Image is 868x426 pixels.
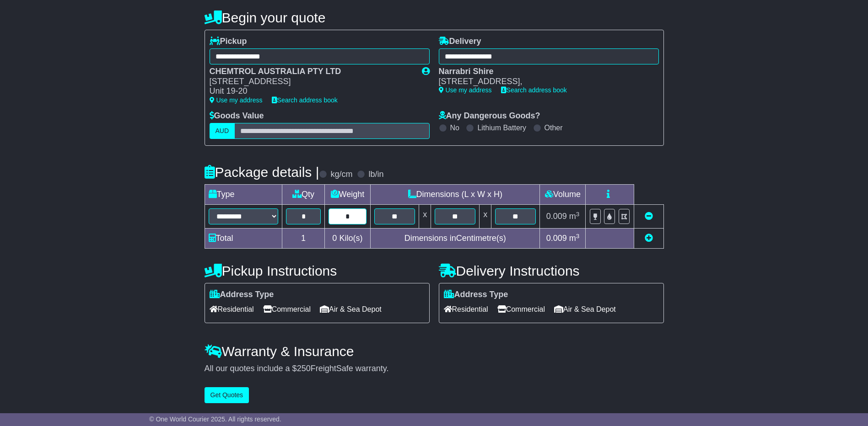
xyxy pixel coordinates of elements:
[439,86,492,94] a: Use my address
[282,185,324,205] td: Qty
[444,302,488,316] span: Residential
[569,212,580,221] span: m
[330,170,352,180] label: kg/cm
[439,263,664,278] h4: Delivery Instructions
[540,185,586,205] td: Volume
[272,96,338,104] a: Search address book
[439,67,650,77] div: Narrabri Shire
[205,364,664,374] div: All our quotes include a $ FreightSafe warranty.
[332,234,337,243] span: 0
[439,111,540,121] label: Any Dangerous Goods?
[497,302,545,316] span: Commercial
[210,290,274,300] label: Address Type
[554,302,616,316] span: Air & Sea Depot
[205,387,249,403] button: Get Quotes
[320,302,382,316] span: Air & Sea Depot
[210,86,413,96] div: Unit 19-20
[210,111,264,121] label: Goods Value
[480,205,491,229] td: x
[501,86,567,94] a: Search address book
[477,123,526,132] label: Lithium Battery
[439,77,650,87] div: [STREET_ADDRESS],
[371,229,540,249] td: Dimensions in Centimetre(s)
[419,205,431,229] td: x
[645,234,653,243] a: Add new item
[205,344,664,359] h4: Warranty & Insurance
[205,10,664,25] h4: Begin your quote
[576,211,580,218] sup: 3
[210,37,247,47] label: Pickup
[569,234,580,243] span: m
[210,123,235,139] label: AUD
[324,185,370,205] td: Weight
[210,67,413,77] div: CHEMTROL AUSTRALIA PTY LTD
[439,37,481,47] label: Delivery
[545,123,563,132] label: Other
[546,234,567,243] span: 0.009
[645,212,653,221] a: Remove this item
[205,165,319,180] h4: Package details |
[546,212,567,221] span: 0.009
[205,185,282,205] td: Type
[444,290,508,300] label: Address Type
[450,123,459,132] label: No
[149,415,281,423] span: © One World Courier 2025. All rights reserved.
[371,185,540,205] td: Dimensions (L x W x H)
[205,229,282,249] td: Total
[324,229,370,249] td: Kilo(s)
[576,233,580,240] sup: 3
[210,96,263,104] a: Use my address
[205,263,430,278] h4: Pickup Instructions
[263,302,311,316] span: Commercial
[210,77,413,87] div: [STREET_ADDRESS]
[297,364,311,373] span: 250
[282,229,324,249] td: 1
[368,170,383,180] label: lb/in
[210,302,254,316] span: Residential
